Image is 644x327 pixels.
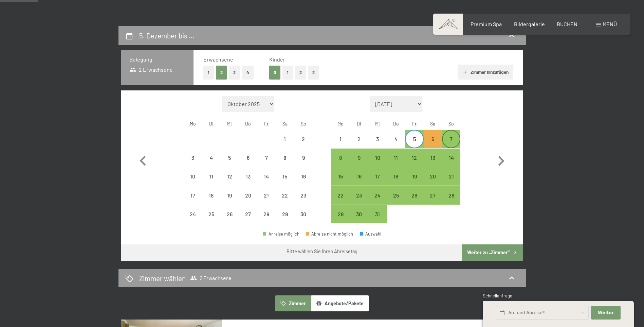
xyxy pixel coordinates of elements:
[220,205,239,223] div: Wed Nov 26 2025
[331,205,350,223] div: Abreise möglich
[405,130,423,148] div: Fri Dec 05 2025
[184,155,201,172] div: 3
[184,186,202,204] div: Mon Nov 17 2025
[405,167,423,186] div: Abreise möglich
[239,149,257,167] div: Abreise nicht möglich
[203,174,220,191] div: 11
[448,121,454,126] abbr: Sonntag
[203,66,214,80] button: 1
[331,186,350,204] div: Abreise möglich
[514,21,545,27] a: Bildergalerie
[350,167,368,186] div: Tue Dec 16 2025
[276,155,293,172] div: 8
[368,167,387,186] div: Abreise möglich
[276,130,294,148] div: Abreise nicht möglich
[287,248,357,255] div: Bitte wählen Sie Ihren Abreisetag
[350,130,368,148] div: Tue Dec 02 2025
[424,130,442,148] div: Abreise nicht möglich, da die Mindestaufenthaltsdauer nicht erfüllt wird
[350,149,368,167] div: Tue Dec 09 2025
[202,205,220,223] div: Tue Nov 25 2025
[350,205,368,223] div: Tue Dec 30 2025
[240,174,257,191] div: 13
[239,149,257,167] div: Thu Nov 06 2025
[368,186,387,204] div: Wed Dec 24 2025
[202,149,220,167] div: Tue Nov 04 2025
[387,174,404,191] div: 18
[405,186,423,204] div: Fri Dec 26 2025
[184,167,202,186] div: Mon Nov 10 2025
[591,306,620,320] button: Weiter
[220,149,239,167] div: Abreise nicht möglich
[282,66,293,80] button: 1
[203,193,220,210] div: 18
[257,205,276,223] div: Abreise nicht möglich
[369,174,386,191] div: 17
[406,193,423,210] div: 26
[442,149,460,167] div: Sun Dec 14 2025
[387,167,405,186] div: Abreise möglich
[375,121,380,126] abbr: Mittwoch
[442,130,460,148] div: Abreise möglich
[240,211,257,228] div: 27
[295,211,312,228] div: 30
[133,96,153,224] button: Vorheriger Monat
[276,167,294,186] div: Abreise nicht möglich
[276,136,293,153] div: 1
[203,155,220,172] div: 4
[350,167,368,186] div: Abreise möglich
[276,174,293,191] div: 15
[220,186,239,204] div: Abreise nicht möglich
[295,136,312,153] div: 2
[301,121,306,126] abbr: Sonntag
[276,149,294,167] div: Abreise nicht möglich
[184,193,201,210] div: 17
[221,155,238,172] div: 5
[368,149,387,167] div: Wed Dec 10 2025
[276,149,294,167] div: Sat Nov 08 2025
[202,205,220,223] div: Abreise nicht möglich
[387,186,405,204] div: Abreise möglich
[276,205,294,223] div: Sat Nov 29 2025
[406,174,423,191] div: 19
[294,167,312,186] div: Sun Nov 16 2025
[203,211,220,228] div: 25
[276,205,294,223] div: Abreise nicht möglich
[308,66,319,80] button: 3
[387,193,404,210] div: 25
[276,130,294,148] div: Sat Nov 01 2025
[258,193,275,210] div: 21
[387,149,405,167] div: Abreise möglich
[424,167,442,186] div: Abreise möglich
[331,205,350,223] div: Mon Dec 29 2025
[332,193,349,210] div: 22
[216,66,227,80] button: 2
[257,205,276,223] div: Fri Nov 28 2025
[221,174,238,191] div: 12
[351,193,368,210] div: 23
[368,130,387,148] div: Wed Dec 03 2025
[184,167,202,186] div: Abreise nicht möglich
[603,21,617,27] span: Menü
[357,121,361,126] abbr: Dienstag
[368,205,387,223] div: Wed Dec 31 2025
[442,167,460,186] div: Sun Dec 21 2025
[331,186,350,204] div: Mon Dec 22 2025
[240,193,257,210] div: 20
[294,149,312,167] div: Abreise nicht möglich
[368,149,387,167] div: Abreise möglich
[240,155,257,172] div: 6
[405,149,423,167] div: Abreise möglich
[424,167,442,186] div: Sat Dec 20 2025
[442,130,460,148] div: Sun Dec 07 2025
[294,205,312,223] div: Sun Nov 30 2025
[257,149,276,167] div: Abreise nicht möglich
[331,149,350,167] div: Mon Dec 08 2025
[276,186,294,204] div: Sat Nov 22 2025
[275,295,311,311] button: Zimmer
[239,167,257,186] div: Abreise nicht möglich
[295,155,312,172] div: 9
[406,136,423,153] div: 5
[368,167,387,186] div: Wed Dec 17 2025
[387,167,405,186] div: Thu Dec 18 2025
[184,205,202,223] div: Abreise nicht möglich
